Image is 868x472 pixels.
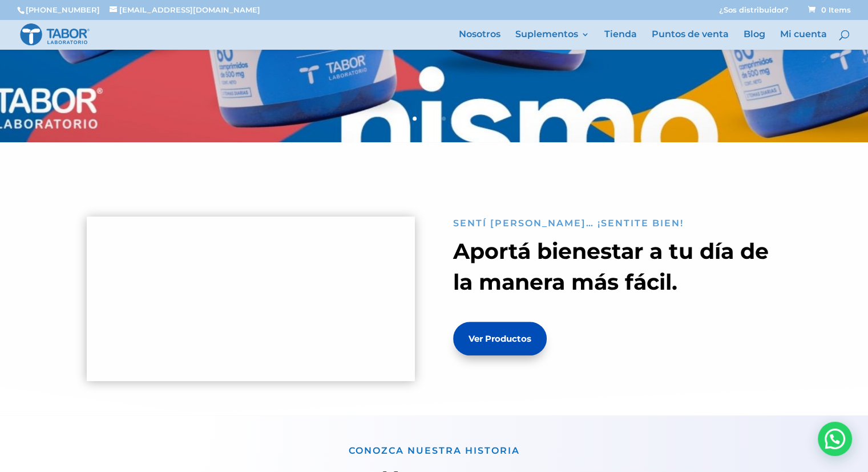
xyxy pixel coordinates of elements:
[451,117,455,121] a: 5
[744,30,765,50] a: Blog
[453,218,684,229] span: Sentí [PERSON_NAME]… ¡Sentite bien!
[515,30,590,50] a: Suplementos
[422,117,426,121] a: 2
[652,30,729,50] a: Puntos de venta
[806,5,851,14] a: 0 Items
[780,30,827,50] a: Mi cuenta
[432,117,436,121] a: 3
[413,117,417,121] a: 1
[453,238,769,295] span: Aportá bienestar a tu día de la manera más fácil.
[110,5,260,14] a: [EMAIL_ADDRESS][DOMAIN_NAME]
[26,5,100,14] a: [PHONE_NUMBER]
[19,22,90,47] img: Laboratorio Tabor
[442,117,446,121] a: 4
[453,322,547,355] a: Ver Productos
[808,5,851,14] span: 0 Items
[348,445,519,456] span: CONOZCA NUESTRA HISTORIA
[719,6,789,19] a: ¿Sos distribuidor?
[604,30,637,50] a: Tienda
[459,30,500,50] a: Nosotros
